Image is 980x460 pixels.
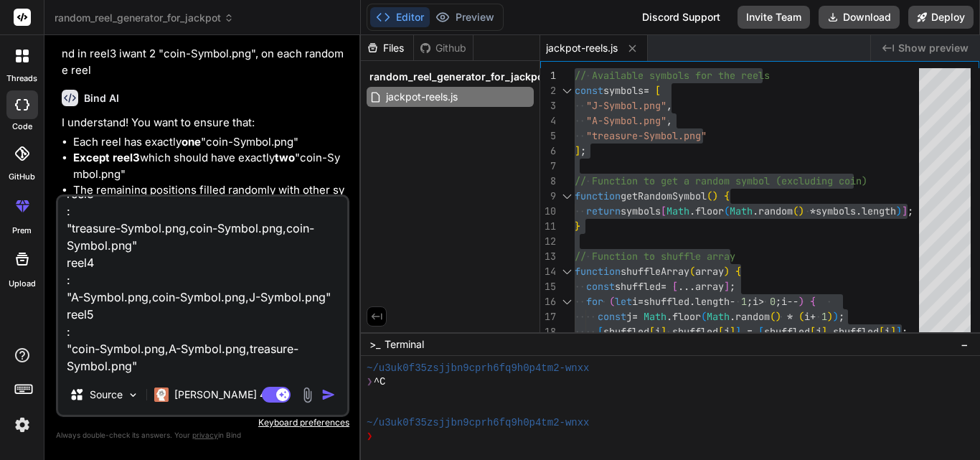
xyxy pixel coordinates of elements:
[661,325,666,338] span: ]
[557,83,576,98] div: Click to collapse the range.
[73,134,347,151] li: Each reel has exactly "coin-Symbol.png"
[557,294,576,309] div: Click to collapse the range.
[724,280,730,293] span: ]
[603,325,649,338] span: shuffled
[367,362,590,375] span: ~/u3uk0f35zsjjbn9cprh6fq9h0p4tm2-wnxx
[810,325,816,338] span: [
[735,325,741,338] span: ]
[689,265,695,278] span: (
[414,41,473,55] div: Github
[374,375,386,389] span: ^C
[666,310,672,323] span: .
[666,325,672,338] span: ,
[758,325,764,338] span: [
[798,310,804,323] span: (
[833,310,839,323] span: )
[816,205,856,217] span: symbols
[369,337,380,352] span: >_
[586,114,666,127] span: "A-Symbol.png"
[781,295,787,308] span: i
[84,91,119,105] h6: Bind AI
[833,325,879,338] span: shuffled
[557,189,576,204] div: Click to collapse the range.
[672,280,678,293] span: [
[827,310,833,323] span: )
[55,11,234,25] span: random_reel_generator_for_jackpot
[615,280,661,293] span: shuffled
[747,325,753,338] span: =
[632,295,638,308] span: i
[621,189,707,202] span: getRandomSymbol
[603,84,644,97] span: symbols
[10,413,34,437] img: settings
[540,113,556,128] div: 4
[540,128,556,144] div: 5
[540,189,556,204] div: 9
[908,6,974,29] button: Deploy
[615,295,632,308] span: let
[672,325,718,338] span: shuffled
[798,295,804,308] span: )
[730,280,735,293] span: ;
[689,205,695,217] span: .
[896,205,902,217] span: )
[586,280,615,293] span: const
[275,151,295,164] strong: two
[776,310,781,323] span: )
[626,310,632,323] span: j
[655,325,661,338] span: i
[598,310,626,323] span: const
[862,174,867,187] span: )
[898,41,969,55] span: Show preview
[885,325,890,338] span: i
[12,121,32,133] label: code
[695,295,730,308] span: length
[689,295,695,308] span: .
[770,295,776,308] span: 0
[321,388,336,402] img: icon
[73,182,347,215] li: The remaining positions filled randomly with other symbols
[575,220,580,233] span: }
[540,68,556,83] div: 1
[804,310,810,323] span: i
[586,129,707,142] span: "treasure-Symbol.png"
[540,98,556,113] div: 3
[787,295,798,308] span: --
[12,225,32,237] label: prem
[192,431,218,439] span: privacy
[770,310,776,323] span: (
[367,430,374,443] span: ❯
[540,264,556,279] div: 14
[540,324,556,339] div: 18
[540,249,556,264] div: 13
[758,205,793,217] span: random
[644,295,689,308] span: shuffled
[821,310,827,323] span: 1
[633,6,729,29] div: Discord Support
[575,250,735,263] span: // Function to shuffle array
[764,325,810,338] span: shuffled
[644,310,666,323] span: Math
[586,99,666,112] span: "J-Symbol.png"
[546,41,618,55] span: jackpot-reels.js
[655,84,661,97] span: [
[718,325,724,338] span: [
[724,325,730,338] span: j
[575,174,862,187] span: // Function to get a random symbol (excluding coin
[738,6,810,29] button: Invite Team
[753,295,758,308] span: i
[701,310,707,323] span: (
[127,389,139,401] img: Pick Models
[154,388,169,402] img: Claude 4 Sonnet
[540,294,556,309] div: 16
[827,325,833,338] span: ,
[724,189,730,202] span: {
[540,144,556,159] div: 6
[695,280,724,293] span: array
[810,310,816,323] span: +
[575,69,770,82] span: // Available symbols for the reels
[540,309,556,324] div: 17
[695,205,724,217] span: floor
[540,204,556,219] div: 10
[879,325,885,338] span: [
